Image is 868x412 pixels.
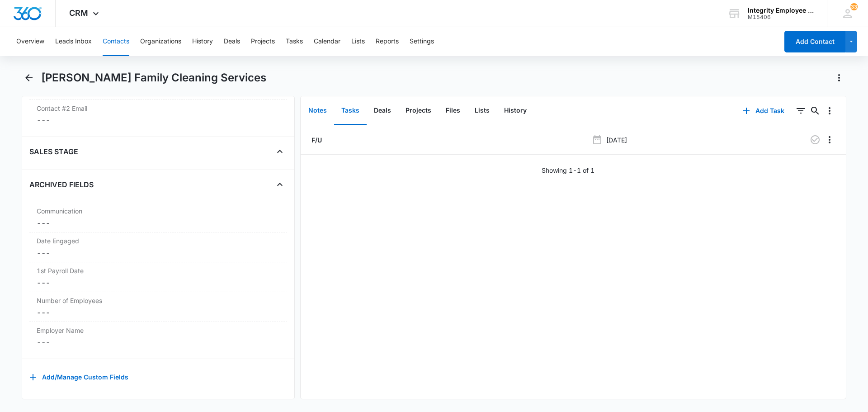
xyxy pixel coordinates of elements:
[29,376,128,384] a: Add/Manage Custom Fields
[37,218,280,228] dd: ---
[334,97,367,125] button: Tasks
[29,100,287,129] div: Contact #2 Email---
[37,247,280,258] dd: ---
[832,71,846,85] button: Actions
[376,27,399,56] button: Reports
[37,266,280,275] label: 1st Payroll Date
[310,135,322,145] a: F/U
[29,322,287,351] div: Employer Name---
[29,203,287,232] div: Communication---
[286,27,303,56] button: Tasks
[367,97,398,125] button: Deals
[273,177,287,192] button: Close
[37,206,280,216] label: Communication
[808,104,822,118] button: Search...
[22,71,36,85] button: Back
[793,104,808,118] button: Filters
[467,97,497,125] button: Lists
[822,133,837,147] button: Overflow Menu
[606,135,627,145] p: [DATE]
[41,71,266,85] h1: [PERSON_NAME] Family Cleaning Services
[439,97,467,125] button: Files
[29,146,78,157] h4: SALES STAGE
[748,7,814,14] div: account name
[37,296,280,305] label: Number of Employees
[192,27,213,56] button: History
[822,104,837,118] button: Overflow Menu
[29,292,287,322] div: Number of Employees---
[37,337,280,348] dd: ---
[224,27,240,56] button: Deals
[37,307,280,318] dd: ---
[69,8,88,18] span: CRM
[29,179,94,190] h4: ARCHIVED FIELDS
[301,97,334,125] button: Notes
[273,144,287,159] button: Close
[542,166,594,175] p: Showing 1-1 of 1
[16,27,44,56] button: Overview
[103,27,129,56] button: Contacts
[37,236,280,246] label: Date Engaged
[398,97,439,125] button: Projects
[29,262,287,292] div: 1st Payroll Date---
[850,3,858,10] span: 33
[410,27,434,56] button: Settings
[55,27,92,56] button: Leads Inbox
[251,27,275,56] button: Projects
[37,115,280,126] dd: ---
[37,277,280,288] dd: ---
[29,232,287,262] div: Date Engaged---
[29,366,128,388] button: Add/Manage Custom Fields
[314,27,340,56] button: Calendar
[351,27,365,56] button: Lists
[784,31,845,52] button: Add Contact
[37,326,280,335] label: Employer Name
[748,14,814,20] div: account id
[497,97,534,125] button: History
[850,3,858,10] div: notifications count
[734,100,793,122] button: Add Task
[37,104,280,113] label: Contact #2 Email
[140,27,181,56] button: Organizations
